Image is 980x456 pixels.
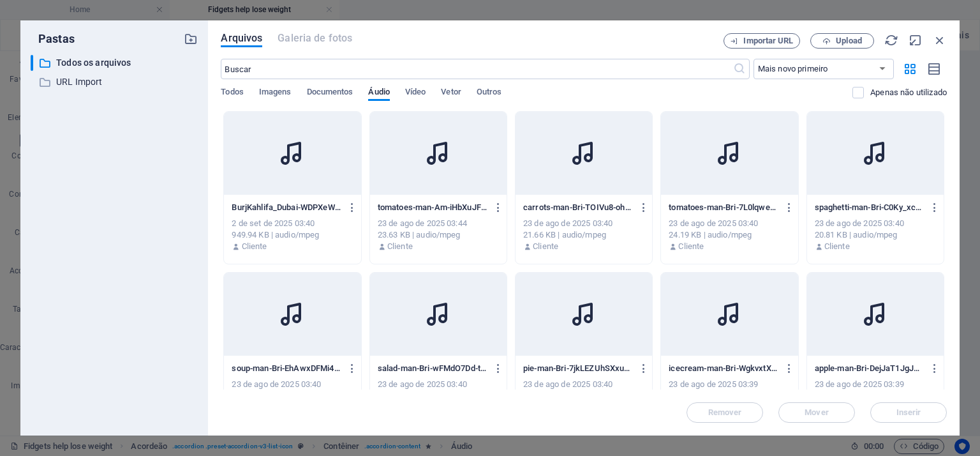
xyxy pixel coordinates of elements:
div: 23 de ago de 2025 03:39 [669,379,790,390]
p: tomatoes-man-Bri-7L0lqwehXZrLioeL9PbxIw.mp3 [669,202,778,213]
p: spaghetti-man-Bri-C0Ky_xcsXlOSLaKiuhpASg.mp3 [815,202,924,213]
span: Vídeo [405,84,426,102]
div: 23 de ago de 2025 03:40 [523,218,644,229]
div: 23 de ago de 2025 03:40 [378,379,499,390]
p: Cliente [387,241,413,252]
button: Upload [810,33,874,49]
p: salad-man-Bri-wFMdO7Dd-tCE-t3QTkBl6A.mp3 [378,363,487,374]
span: Outros [477,84,502,102]
div: 23 de ago de 2025 03:40 [523,379,644,390]
span: Documentos [307,84,353,102]
div: 23 de ago de 2025 03:44 [378,218,499,229]
div: 21.66 KB | audio/mpeg [523,229,644,241]
span: Imagens [259,84,292,102]
div: URL Import [31,74,198,90]
p: Pastas [31,31,75,47]
p: Cliente [533,241,558,252]
div: 23 de ago de 2025 03:40 [669,218,790,229]
p: apple-man-Bri-DejJaT1JgJK9gUjfDjIJsA.mp3 [815,363,924,374]
p: Exibe apenas arquivos que não estão em uso no website. Os arquivos adicionados durante esta sessã... [870,87,947,98]
span: Arquivos [221,31,262,46]
p: BurjKahlifa_Dubai-WDPXeWH0JNvIT0Tf4dzeQQ.mp3 [232,202,341,213]
span: Áudio [368,84,389,102]
i: Recarregar [884,33,898,47]
div: 949.94 KB | audio/mpeg [232,229,353,241]
p: Todos os arquivos [56,56,175,70]
span: Todos [221,84,243,102]
p: pie-man-Bri-7jkLEZUhSXxuWm3F9T0KNg.mp3 [523,363,633,374]
span: Este tipo de arquivo não é suportado por este elemento [278,31,352,46]
p: icecream-man-Bri-WgkvxtX4EgCdNwGUuym9JQ.mp3 [669,363,778,374]
p: URL Import [56,75,175,89]
span: Vetor [441,84,461,102]
i: Fechar [933,33,947,47]
div: 23 de ago de 2025 03:40 [815,218,936,229]
div: 24.19 KB | audio/mpeg [669,229,790,241]
div: 2 de set de 2025 03:40 [232,218,353,229]
input: Buscar [221,59,732,79]
div: 23 de ago de 2025 03:40 [232,379,353,390]
p: Cliente [824,241,850,252]
button: Importar URL [724,33,800,49]
div: 23 de ago de 2025 03:39 [815,379,936,390]
div: ​ [31,55,33,71]
p: carrots-man-Bri-TOIVu8-ohPcTVaEs6DH99w.mp3 [523,202,633,213]
p: tomatoes-man-Am-iHbXuJF_a7hHquy-DUG0HQ.mp3 [378,202,487,213]
div: 23.63 KB | audio/mpeg [378,229,499,241]
span: Upload [836,37,862,45]
div: 20.81 KB | audio/mpeg [815,229,936,241]
i: Criar nova pasta [184,32,198,46]
i: Minimizar [909,33,923,47]
p: soup-man-Bri-EhAwxDFMi4EqbefpayHQaQ.mp3 [232,363,341,374]
p: Cliente [242,241,267,252]
p: Cliente [678,241,704,252]
span: Importar URL [743,37,793,45]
